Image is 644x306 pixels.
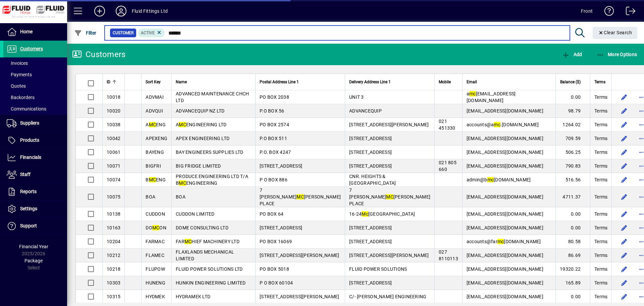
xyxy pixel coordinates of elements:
span: Name [176,78,187,86]
span: Mobile [439,78,451,86]
span: 10061 [107,149,120,155]
span: [STREET_ADDRESS] [349,239,392,244]
button: Filter [72,27,98,39]
span: Support [20,223,37,228]
span: [STREET_ADDRESS] [260,225,302,230]
td: 506.25 [555,145,590,159]
a: Settings [3,201,67,217]
span: 10163 [107,225,120,230]
span: A ENG [146,122,166,127]
span: ADVANCEQUIP [349,108,382,114]
span: Email [467,78,477,86]
span: Filter [74,30,97,36]
button: Edit [619,209,629,219]
span: HYDMEK [146,294,165,299]
div: Name [176,78,251,86]
span: Financials [20,155,41,160]
span: [EMAIL_ADDRESS][DOMAIN_NAME] [467,211,543,217]
span: [STREET_ADDRESS][PERSON_NAME] [349,253,429,258]
em: MC [179,122,186,127]
span: 10303 [107,280,120,286]
span: a [EMAIL_ADDRESS][DOMAIN_NAME] [467,91,516,103]
a: Knowledge Base [599,1,614,23]
span: Balance ($) [560,78,581,86]
span: PO BOX 5018 [260,266,289,272]
span: Terms [594,211,607,217]
a: Financials [3,149,67,166]
span: PO BOX 16069 [260,239,292,244]
span: DO ON [146,225,166,230]
span: PO BOX 64 [260,211,283,217]
span: Add [562,52,582,57]
td: 0.00 [555,290,590,304]
span: Terms [594,78,605,86]
span: Terms [594,121,607,128]
span: Terms [594,266,607,272]
a: Communications [3,103,67,115]
div: ID [107,78,120,86]
span: BIGFRI [146,163,161,169]
span: Terms [594,149,607,156]
span: P.O. BOX 4247 [260,149,291,155]
em: MC [386,194,393,200]
span: 10138 [107,211,120,217]
button: Edit [619,264,629,274]
span: FARMAC [146,239,165,244]
span: [STREET_ADDRESS] [260,163,302,169]
td: 80.58 [555,235,590,249]
td: 86.69 [555,249,590,262]
button: Edit [619,250,629,261]
span: UNIT 3 [349,94,364,100]
span: 10075 [107,194,120,200]
a: Suppliers [3,115,67,132]
span: Terms [594,238,607,245]
span: 027 8110113 [439,249,458,261]
span: Backorders [7,95,35,100]
span: 16-24 [GEOGRAPHIC_DATA] [349,211,415,217]
span: PO BOX 2574 [260,122,289,127]
span: Terms [594,279,607,286]
mat-chip: Activation Status: Active [138,29,165,37]
div: Mobile [439,78,458,86]
span: C/- [PERSON_NAME] ENGINEERING [349,294,426,299]
span: accounts@a .[DOMAIN_NAME] [467,122,539,127]
em: MC [184,239,192,244]
span: 7 [PERSON_NAME] [PERSON_NAME] PLACE [349,187,430,206]
span: Clear Search [598,30,632,35]
a: Reports [3,183,67,200]
button: Edit [619,236,629,247]
span: [EMAIL_ADDRESS][DOMAIN_NAME] [467,163,543,169]
span: 021 805 660 [439,160,457,172]
a: Products [3,132,67,149]
span: 10018 [107,94,120,100]
em: MC [149,122,156,127]
span: More Options [596,52,637,57]
button: Edit [619,222,629,233]
span: 10071 [107,163,120,169]
span: BAYENG [146,149,164,155]
td: 0.00 [555,221,590,235]
span: Customers [20,46,43,51]
span: FLUID POWER SOLUTIONS [349,266,407,272]
span: Home [20,29,33,34]
span: 10204 [107,239,120,244]
span: Communications [7,106,46,112]
em: MC [179,180,186,186]
span: Terms [594,224,607,231]
button: Edit [619,119,629,130]
span: [EMAIL_ADDRESS][DOMAIN_NAME] [467,294,543,299]
td: 4711.37 [555,187,590,207]
span: 10212 [107,253,120,258]
span: Staff [20,172,31,177]
button: Edit [619,191,629,202]
td: 165.89 [555,276,590,290]
span: BAY ENGINEERS SUPPLIES LTD [176,149,244,155]
button: Edit [619,92,629,102]
span: CUDDON [146,211,165,217]
span: Suppliers [20,120,39,126]
a: Home [3,24,67,40]
button: Profile [110,5,132,17]
span: [EMAIL_ADDRESS][DOMAIN_NAME] [467,266,543,272]
span: ID [107,78,110,86]
div: Balance ($) [560,78,587,86]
